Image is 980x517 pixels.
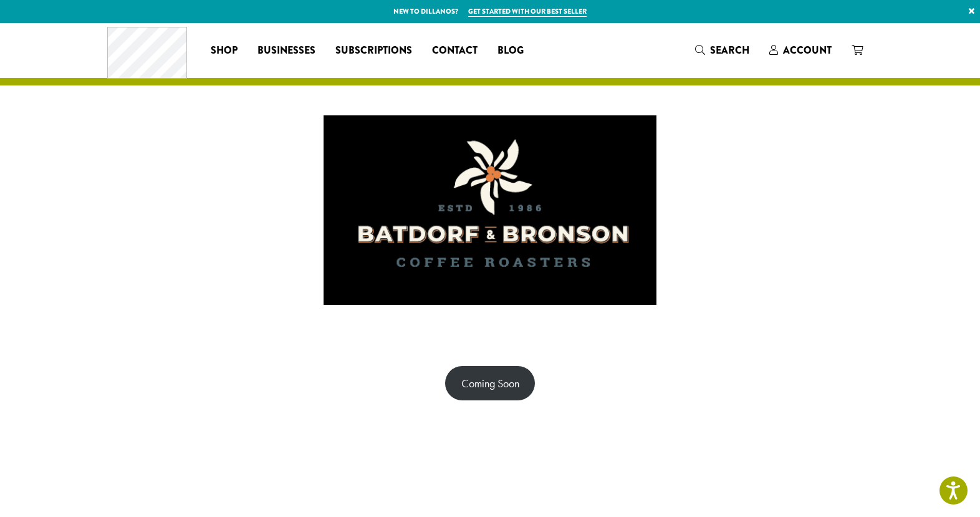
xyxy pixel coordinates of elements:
[432,43,478,59] span: Contact
[497,43,524,59] span: Blog
[335,43,412,59] span: Subscriptions
[468,6,587,17] a: Get started with our best seller
[710,43,749,57] span: Search
[445,366,536,400] a: Coming Soon
[211,43,238,59] span: Shop
[783,43,832,57] span: Account
[257,43,315,59] span: Businesses
[685,40,759,60] a: Search
[201,41,247,60] a: Shop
